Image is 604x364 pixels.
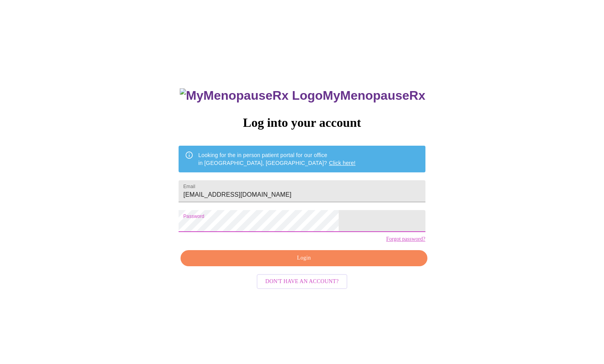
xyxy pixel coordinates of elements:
[265,277,339,287] span: Don't have an account?
[255,278,349,284] a: Don't have an account?
[180,88,323,103] img: MyMenopauseRx Logo
[190,253,418,263] span: Login
[181,250,427,266] button: Login
[257,274,347,289] button: Don't have an account?
[179,115,425,130] h3: Log into your account
[386,236,425,242] a: Forgot password?
[329,160,356,166] a: Click here!
[180,88,425,103] h3: MyMenopauseRx
[198,148,356,170] div: Looking for the in person patient portal for our office in [GEOGRAPHIC_DATA], [GEOGRAPHIC_DATA]?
